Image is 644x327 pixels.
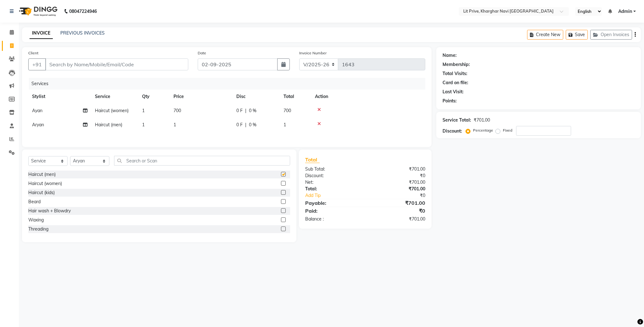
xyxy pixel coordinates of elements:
[28,199,41,205] div: Beard
[29,78,430,90] div: Services
[236,107,243,114] span: 0 F
[300,207,365,215] div: Paid:
[198,50,206,56] label: Date
[443,128,462,134] div: Discount:
[300,199,365,207] div: Payable:
[28,58,46,70] button: +91
[142,108,145,113] span: 1
[300,179,365,186] div: Net:
[443,117,471,123] div: Service Total:
[365,166,430,172] div: ₹701.00
[300,166,365,172] div: Sub Total:
[170,90,233,104] th: Price
[280,90,311,104] th: Total
[300,172,365,179] div: Discount:
[365,199,430,207] div: ₹701.00
[365,216,430,222] div: ₹701.00
[28,226,48,232] div: Threading
[28,189,55,196] div: Haircut (kids)
[300,216,365,222] div: Balance :
[443,70,467,77] div: Total Visits:
[443,79,468,86] div: Card on file:
[245,122,246,128] span: |
[173,108,181,113] span: 700
[249,122,256,128] span: 0 %
[138,90,170,104] th: Qty
[590,30,632,40] button: Open Invoices
[300,186,365,192] div: Total:
[249,107,256,114] span: 0 %
[28,180,62,187] div: Haircut (women)
[443,61,470,68] div: Membership:
[299,50,327,56] label: Invoice Number
[283,108,291,113] span: 700
[95,122,122,128] span: Haircut (men)
[28,217,44,223] div: Waxing
[365,207,430,215] div: ₹0
[443,98,457,104] div: Points:
[376,192,430,199] div: ₹0
[28,90,91,104] th: Stylist
[91,90,138,104] th: Service
[236,122,243,128] span: 0 F
[443,89,464,95] div: Last Visit:
[474,117,490,123] div: ₹701.00
[566,30,588,40] button: Save
[60,30,105,36] a: PREVIOUS INVOICES
[95,108,129,113] span: Haircut (women)
[173,122,176,128] span: 1
[114,156,290,166] input: Search or Scan
[305,156,320,163] span: Total
[527,30,563,40] button: Create New
[473,128,493,133] label: Percentage
[45,58,188,70] input: Search by Name/Mobile/Email/Code
[28,50,38,56] label: Client
[283,122,286,128] span: 1
[443,52,457,59] div: Name:
[300,192,376,199] a: Add Tip
[245,107,246,114] span: |
[28,171,56,178] div: Haircut (men)
[365,186,430,192] div: ₹701.00
[233,90,280,104] th: Disc
[503,128,512,133] label: Fixed
[311,90,425,104] th: Action
[28,208,71,214] div: Hair wash + Blowdry
[69,3,97,20] b: 08047224946
[618,8,632,15] span: Admin
[142,122,145,128] span: 1
[32,108,42,113] span: Ayan
[32,122,44,128] span: Aryan
[365,172,430,179] div: ₹0
[16,3,59,20] img: logo
[365,179,430,186] div: ₹701.00
[30,28,53,39] a: INVOICE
